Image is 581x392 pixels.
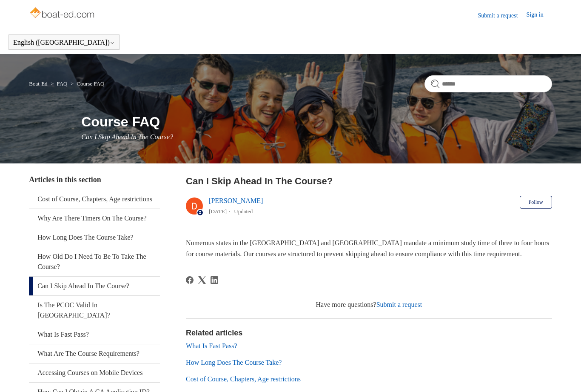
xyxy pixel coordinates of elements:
[29,277,159,295] a: Can I Skip Ahead In The Course?
[186,174,552,188] h2: Can I Skip Ahead In The Course?
[186,327,552,339] h2: Related articles
[29,5,97,22] img: Boat-Ed Help Center home page
[186,342,237,349] a: What Is Fast Pass?
[211,276,218,284] svg: Share this page on LinkedIn
[520,196,552,209] button: Follow Article
[186,300,552,310] div: Have more questions?
[478,11,527,20] a: Submit a request
[81,112,552,132] h1: Course FAQ
[186,276,194,284] svg: Share this page on Facebook
[29,344,159,363] a: What Are The Course Requirements?
[29,80,47,87] a: Boat-Ed
[29,80,49,87] li: Boat-Ed
[29,247,159,276] a: How Old Do I Need To Be To Take The Course?
[186,276,194,284] a: Facebook
[209,208,227,215] time: 03/01/2024, 16:01
[29,363,159,382] a: Accessing Courses on Mobile Devices
[553,363,575,386] div: Live chat
[186,359,282,366] a: How Long Does The Course Take?
[69,80,105,87] li: Course FAQ
[29,228,159,247] a: How Long Does The Course Take?
[29,190,159,209] a: Cost of Course, Chapters, Age restrictions
[81,133,173,140] span: Can I Skip Ahead In The Course?
[13,39,115,46] button: English ([GEOGRAPHIC_DATA])
[29,296,159,325] a: Is The PCOC Valid In [GEOGRAPHIC_DATA]?
[186,375,301,383] a: Cost of Course, Chapters, Age restrictions
[376,301,422,308] a: Submit a request
[234,208,253,215] li: Updated
[57,80,67,87] a: FAQ
[77,80,104,87] a: Course FAQ
[209,197,263,204] a: [PERSON_NAME]
[29,175,101,184] span: Articles in this section
[198,276,206,284] a: X Corp
[198,276,206,284] svg: Share this page on X Corp
[29,325,159,344] a: What Is Fast Pass?
[29,209,159,228] a: Why Are There Timers On The Course?
[424,75,552,92] input: Search
[49,80,69,87] li: FAQ
[527,10,552,20] a: Sign in
[211,276,218,284] a: LinkedIn
[186,237,552,259] p: Numerous states in the [GEOGRAPHIC_DATA] and [GEOGRAPHIC_DATA] mandate a minimum study time of th...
